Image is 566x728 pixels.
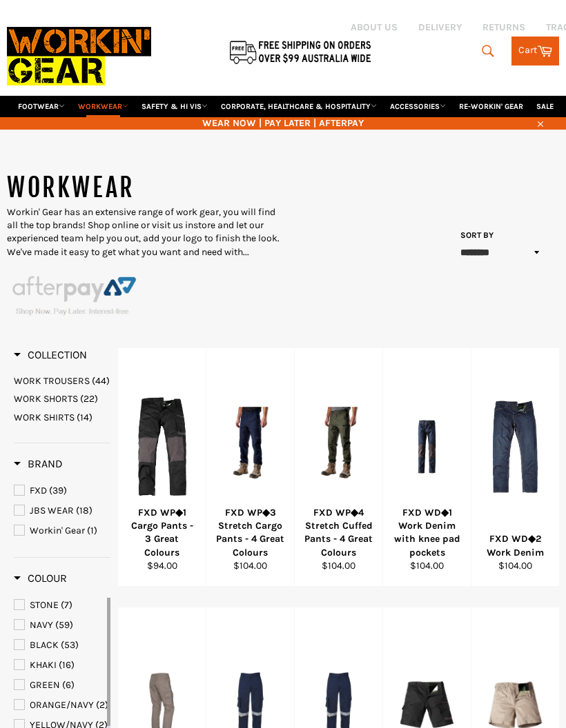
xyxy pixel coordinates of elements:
[418,21,462,34] a: DELIVERY
[12,96,70,117] a: FOOTWEAR
[206,348,294,587] a: FXD WP◆3 Stretch Cargo Pants - 4 Great ColoursFXD WP◆3 Stretch Cargo Pants - 4 Great Colours$104.00
[14,503,110,518] a: JBS WEAR
[14,698,104,713] a: ORANGE/NAVY
[480,559,551,572] div: $104.00
[30,639,59,651] span: BLACK
[30,505,74,516] span: JBS WEAR
[392,506,462,559] div: FXD WD◆1 Work Denim with knee pad pockets
[7,205,283,259] p: Workin' Gear has an extensive range of work gear, you will find all the top brands! Shop online o...
[215,96,382,117] a: CORPORATE, HEALTHCARE & HOSPITALITY
[489,400,542,492] img: FXD WD◆2 Work Denim
[14,393,78,405] span: WORK SHORTS
[14,618,104,633] a: NAVY
[531,96,559,117] a: SALE
[127,559,197,572] div: $94.00
[30,525,85,536] span: Workin' Gear
[453,96,529,117] a: RE-WORKIN' GEAR
[30,485,47,496] span: FXD
[30,679,60,691] span: GREEN
[14,374,110,387] a: WORK TROUSERS
[117,348,206,587] a: FXD WP◆1 Cargo Pants - 3 Great ColoursFXD WP◆1 Cargo Pants - 3 Great Colours$94.00
[14,411,110,424] a: WORK SHIRTS
[392,559,462,572] div: $104.00
[61,599,72,611] span: (7)
[14,598,104,613] a: STONE
[304,559,374,572] div: $104.00
[14,348,87,361] span: Collection
[215,559,286,572] div: $104.00
[127,506,197,559] div: FXD WP◆1 Cargo Pants - 3 Great Colours
[14,457,63,471] h3: Brand
[76,505,92,516] span: (18)
[92,375,110,387] span: (44)
[14,412,75,423] span: WORK SHIRTS
[215,506,286,559] div: FXD WP◆3 Stretch Cargo Pants - 4 Great Colours
[62,679,75,691] span: (6)
[135,397,188,496] img: FXD WP◆1 Cargo Pants - 3 Great Colours
[77,412,92,423] span: (14)
[14,348,87,362] h3: Collection
[14,572,67,585] h3: Colour
[14,523,110,538] a: Workin' Gear
[7,17,151,95] img: Workin Gear leaders in Workwear, Safety Boots, PPE, Uniforms. Australia's No.1 in Workwear
[7,171,283,205] h1: WORKWEAR
[80,393,98,405] span: (22)
[14,392,110,405] a: WORK SHORTS
[55,619,73,631] span: (59)
[400,420,453,473] img: FXD WD◆1 Work Denim with knee pad pockets
[96,699,108,711] span: (2)
[14,658,104,673] a: KHAKI
[456,230,494,241] label: Sort by
[224,407,277,487] img: FXD WP◆3 Stretch Cargo Pants - 4 Great Colours
[87,525,97,536] span: (1)
[30,619,53,631] span: NAVY
[294,348,382,587] a: FXD WP◆4 Stretch Cuffed Pants - 4 Great ColoursFXD WP◆4 Stretch Cuffed Pants - 4 Great Colours$10...
[7,117,559,130] span: WEAR NOW | PAY LATER | AFTERPAY
[14,678,104,693] a: GREEN
[228,38,373,65] img: Flat $9.95 shipping Australia wide
[30,659,57,671] span: KHAKI
[312,407,365,487] img: FXD WP◆4 Stretch Cuffed Pants - 4 Great Colours
[61,639,79,651] span: (53)
[59,659,75,671] span: (16)
[72,96,134,117] a: WORKWEAR
[482,21,525,34] a: RETURNS
[382,348,471,587] a: FXD WD◆1 Work Denim with knee pad pocketsFXD WD◆1 Work Denim with knee pad pockets$104.00
[136,96,213,117] a: SAFETY & HI VIS
[480,532,551,559] div: FXD WD◆2 Work Denim
[384,96,451,117] a: ACCESSORIES
[30,699,94,711] span: ORANGE/NAVY
[304,506,374,559] div: FXD WP◆4 Stretch Cuffed Pants - 4 Great Colours
[30,599,59,611] span: STONE
[471,348,559,587] a: FXD WD◆2 Work DenimFXD WD◆2 Work Denim$104.00
[49,485,67,496] span: (39)
[14,457,63,470] span: Brand
[14,375,90,387] span: WORK TROUSERS
[14,638,104,653] a: BLACK
[14,483,110,498] a: FXD
[511,37,559,65] a: Cart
